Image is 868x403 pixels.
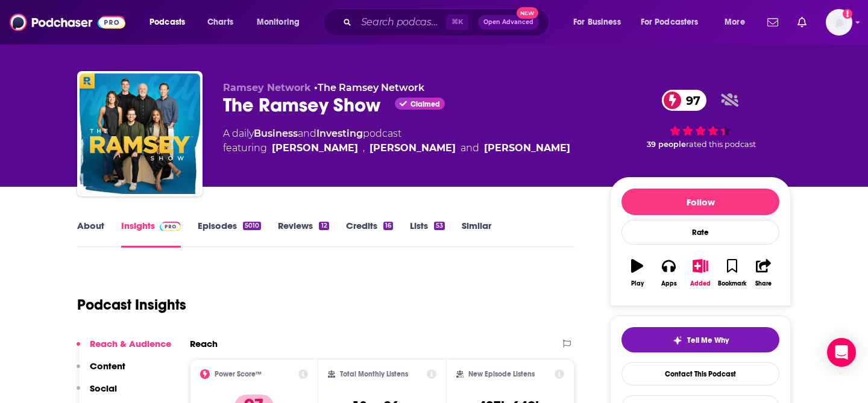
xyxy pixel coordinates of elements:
div: Bookmark [718,280,746,287]
a: Reviews12 [278,220,329,248]
p: Reach & Audience [90,338,171,349]
span: , [363,141,365,155]
h2: Reach [190,338,218,349]
button: Added [685,251,716,295]
span: Monitoring [257,14,300,31]
div: 5010 [243,222,261,230]
button: Apps [653,251,684,295]
a: Investing [316,128,363,139]
div: [PERSON_NAME] [484,141,570,155]
a: The Ramsey Network [318,82,424,93]
p: Social [90,383,117,394]
span: rated this podcast [686,140,756,149]
div: [PERSON_NAME] [370,141,456,155]
span: featuring [223,141,570,155]
h2: Total Monthly Listens [340,370,408,378]
a: InsightsPodchaser Pro [121,220,181,248]
button: Share [748,251,779,295]
button: Follow [621,189,779,215]
a: Show notifications dropdown [763,12,783,33]
button: open menu [141,13,201,32]
img: Podchaser Pro [160,222,181,231]
button: Content [77,360,125,383]
span: and [461,141,479,155]
div: Open Intercom Messenger [827,338,856,367]
button: open menu [716,13,760,32]
button: open menu [248,13,315,32]
span: Tell Me Why [687,336,729,345]
button: open menu [565,13,636,32]
h1: Podcast Insights [77,296,186,314]
button: tell me why sparkleTell Me Why [621,327,779,352]
span: For Business [573,14,621,31]
span: Ramsey Network [223,82,311,93]
img: The Ramsey Show [80,73,200,194]
img: tell me why sparkle [673,336,682,345]
span: 97 [674,90,706,111]
a: Business [254,128,298,139]
span: ⌘ K [446,14,468,30]
span: Claimed [410,101,440,107]
span: and [298,128,316,139]
img: Podchaser - Follow, Share and Rate Podcasts [10,11,125,34]
a: Contact This Podcast [621,362,779,386]
a: Lists53 [410,220,445,248]
a: 97 [662,90,706,111]
span: • [314,82,424,93]
div: Play [631,280,644,287]
button: open menu [633,13,716,32]
span: New [517,7,538,19]
div: 97 39 peoplerated this podcast [610,82,791,157]
button: Bookmark [716,251,747,295]
a: About [77,220,104,248]
span: Logged in as megcassidy [826,9,852,36]
button: Show profile menu [826,9,852,36]
div: Added [690,280,711,287]
img: User Profile [826,9,852,36]
div: 53 [434,222,445,230]
span: More [725,14,745,31]
h2: New Episode Listens [468,370,535,378]
button: Open AdvancedNew [478,15,539,30]
span: 39 people [647,140,686,149]
span: Podcasts [149,14,185,31]
div: 12 [319,222,329,230]
div: [PERSON_NAME] [272,141,358,155]
div: Share [755,280,772,287]
div: A daily podcast [223,127,570,155]
a: Show notifications dropdown [793,12,811,33]
a: Charts [200,13,241,32]
span: Open Advanced [483,19,533,25]
p: Content [90,360,125,372]
div: 16 [383,222,393,230]
input: Search podcasts, credits, & more... [356,13,446,32]
svg: Add a profile image [843,9,852,19]
button: Play [621,251,653,295]
span: Charts [207,14,233,31]
div: Rate [621,220,779,245]
a: Similar [462,220,491,248]
div: Apps [661,280,677,287]
button: Reach & Audience [77,338,171,360]
a: Credits16 [346,220,393,248]
span: For Podcasters [641,14,699,31]
div: Search podcasts, credits, & more... [335,8,561,36]
h2: Power Score™ [215,370,262,378]
a: Episodes5010 [198,220,261,248]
